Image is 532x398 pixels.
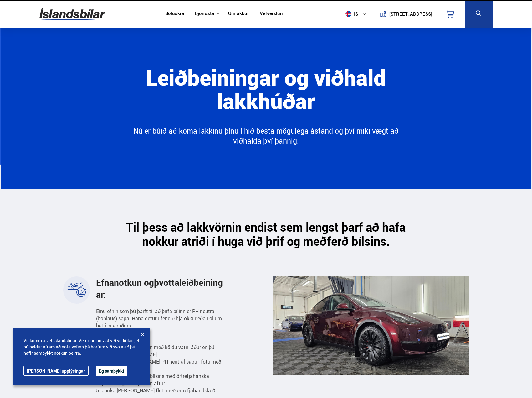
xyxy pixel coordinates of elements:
span: is [343,11,359,17]
img: G0Ugv5HjCgRt.svg [39,4,105,24]
a: Um okkur [228,11,249,17]
button: [STREET_ADDRESS] [391,11,430,17]
img: J-C45_6dE1tMPh9l.png [273,276,469,375]
img: 8jzJrJhcPazwCiQI.svg [67,280,86,299]
p: Nú er búið að koma lakkinu þínu í hið besta mögulega ástand og því mikilvægt að viðhalda því þannig. [130,126,402,146]
h1: Leiðbeiningar og viðhald lakkhúðar [96,65,436,126]
a: Vefverslun [260,11,283,17]
button: Þjónusta [195,11,214,17]
button: is [343,5,371,23]
button: Ég samþykki [96,366,127,376]
a: [PERSON_NAME] upplýsingar [23,366,89,376]
a: [STREET_ADDRESS] [375,5,436,23]
span: Efnanotkun og [96,276,223,300]
span: Velkomin á vef Íslandsbílar. Vefurinn notast við vefkökur, ef þú heldur áfram að nota vefinn þá h... [23,338,139,356]
h2: Til þess að lakkvörnin endist sem lengst þarf að hafa nokkur atriði í huga við þrif og meðferð bí... [107,220,424,248]
span: þvottaleiðbeiningar: [96,276,223,300]
a: Söluskrá [165,11,184,17]
img: svg+xml;base64,PHN2ZyB4bWxucz0iaHR0cDovL3d3dy53My5vcmcvMjAwMC9zdmciIHdpZHRoPSI1MTIiIGhlaWdodD0iNT... [345,11,351,17]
